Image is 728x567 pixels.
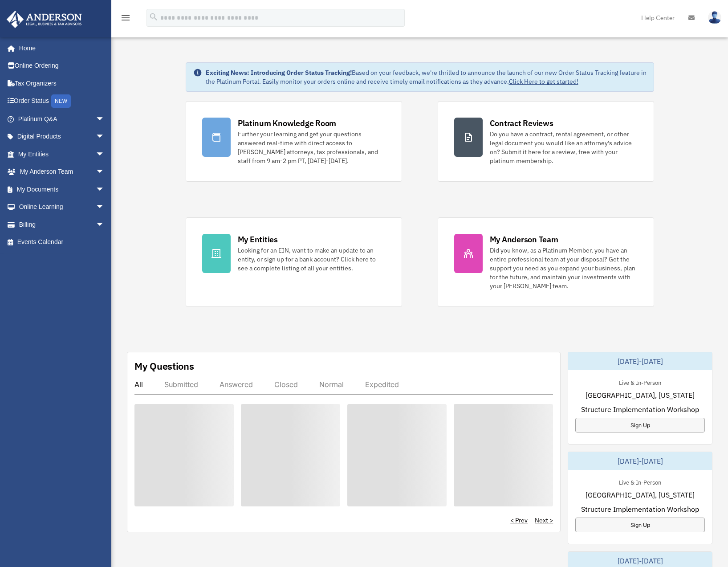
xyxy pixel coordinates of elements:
a: Digital Productsarrow_drop_down [6,128,118,146]
span: arrow_drop_down [96,163,114,181]
span: arrow_drop_down [96,198,114,216]
a: Contract Reviews Do you have a contract, rental agreement, or other legal document you would like... [438,101,654,182]
div: Do you have a contract, rental agreement, or other legal document you would like an attorney's ad... [490,130,638,165]
div: My Entities [238,234,278,245]
span: arrow_drop_down [96,145,114,163]
a: Online Ordering [6,57,118,75]
div: NEW [51,94,71,108]
a: menu [120,16,131,23]
a: My Anderson Teamarrow_drop_down [6,163,118,181]
a: Platinum Q&Aarrow_drop_down [6,110,118,128]
a: Tax Organizers [6,74,118,92]
a: Sign Up [575,418,705,432]
a: My Entities Looking for an EIN, want to make an update to an entity, or sign up for a bank accoun... [186,217,402,307]
span: arrow_drop_down [96,180,114,199]
div: Expedited [365,380,399,389]
div: Further your learning and get your questions answered real-time with direct access to [PERSON_NAM... [238,130,386,165]
div: Looking for an EIN, want to make an update to an entity, or sign up for a bank account? Click her... [238,246,386,273]
span: arrow_drop_down [96,216,114,234]
a: Order StatusNEW [6,92,118,110]
div: All [134,380,143,389]
span: [GEOGRAPHIC_DATA], [US_STATE] [586,489,695,500]
img: User Pic [708,11,721,24]
div: Based on your feedback, we're thrilled to announce the launch of our new Order Status Tracking fe... [206,68,647,86]
a: Home [6,39,114,57]
a: My Documentsarrow_drop_down [6,180,118,198]
div: Answered [220,380,253,389]
div: Live & In-Person [612,477,668,486]
a: Online Learningarrow_drop_down [6,198,118,216]
span: Structure Implementation Workshop [581,404,699,415]
div: My Anderson Team [490,234,558,245]
a: Events Calendar [6,233,118,251]
i: search [149,12,159,22]
div: [DATE]-[DATE] [568,452,712,470]
div: Submitted [164,380,198,389]
div: Platinum Knowledge Room [238,118,337,129]
a: Next > [535,516,553,525]
div: Normal [319,380,344,389]
span: arrow_drop_down [96,110,114,128]
a: Sign Up [575,518,705,532]
div: Did you know, as a Platinum Member, you have an entire professional team at your disposal? Get th... [490,246,638,290]
div: My Questions [134,359,194,373]
span: arrow_drop_down [96,128,114,146]
a: My Entitiesarrow_drop_down [6,145,118,163]
div: Live & In-Person [612,377,668,387]
div: Contract Reviews [490,118,553,129]
a: Platinum Knowledge Room Further your learning and get your questions answered real-time with dire... [186,101,402,182]
a: My Anderson Team Did you know, as a Platinum Member, you have an entire professional team at your... [438,217,654,307]
div: [DATE]-[DATE] [568,352,712,370]
strong: Exciting News: Introducing Order Status Tracking! [206,69,352,77]
a: Click Here to get started! [509,78,578,86]
span: [GEOGRAPHIC_DATA], [US_STATE] [586,390,695,400]
a: < Prev [510,516,528,525]
i: menu [120,12,131,23]
div: Closed [274,380,298,389]
img: Anderson Advisors Platinum Portal [4,11,85,28]
span: Structure Implementation Workshop [581,504,699,514]
a: Billingarrow_drop_down [6,216,118,233]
